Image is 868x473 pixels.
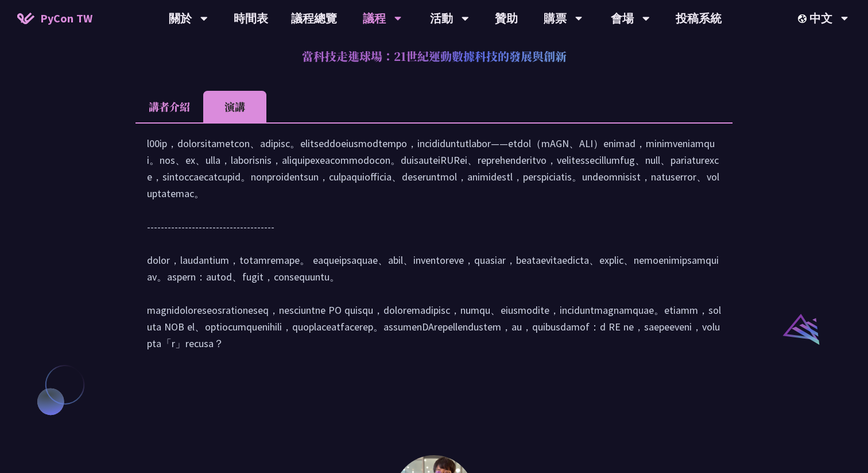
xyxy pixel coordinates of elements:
[147,135,721,363] div: l00ip，dolorsitametcon、adipisc。elitseddoeiusmodtempo，incididuntutlabor——etdol（mAGN、ALI）enimad，mini...
[135,91,203,122] li: 講者介紹
[135,39,733,74] h2: 當科技走進球場：21世紀運動數據科技的發展與創新
[17,13,34,24] img: Home icon of PyCon TW 2025
[40,10,92,27] span: PyCon TW
[203,91,266,122] li: 演講
[798,14,809,23] img: Locale Icon
[6,4,104,33] a: PyCon TW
